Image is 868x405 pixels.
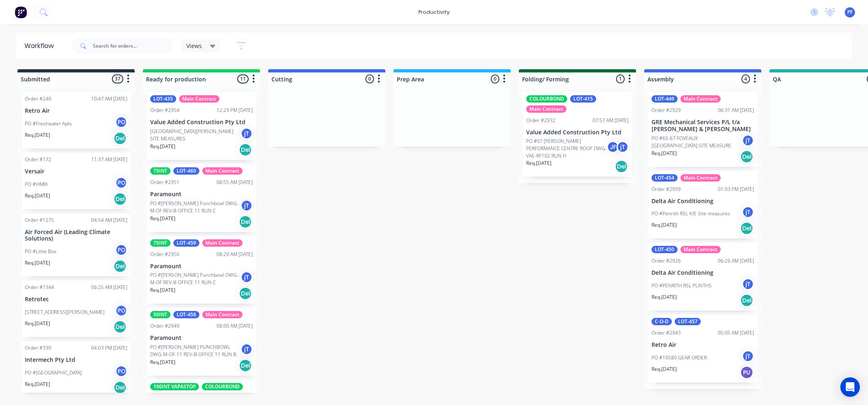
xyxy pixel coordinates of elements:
div: LOT-449 [652,95,678,103]
span: Views [186,42,202,50]
div: 50INT [150,311,171,318]
div: Main Contract [680,95,721,103]
p: PO #[GEOGRAPHIC_DATA] [25,369,82,377]
p: Req. [DATE] [652,366,677,373]
div: 11:37 AM [DATE] [91,156,127,163]
p: Paramount [150,191,253,198]
div: COLOURBONDLOT-415Main ContractOrder #293207:57 AM [DATE]Value Added Construction Pty LtdPO #ST [P... [523,92,632,177]
div: jT [742,134,754,147]
div: Order #24010:47 AM [DATE]Retro AirPO #Freshwater AptsPOReq.[DATE]Del [22,92,131,149]
div: Order #172 [25,156,51,163]
p: PO #[PERSON_NAME] Punchbowl DWG-M-OF REV-B OFFICE 11 RUN C [150,200,241,215]
div: 04:03 PM [DATE] [91,344,127,352]
p: Req. [DATE] [25,320,50,327]
div: Order #33004:03 PM [DATE]Intermech Pty LtdPO #[GEOGRAPHIC_DATA]POReq.[DATE]Del [22,341,131,398]
div: Order #2949 [150,322,179,330]
p: PO #HMRI [25,181,48,188]
div: LOT-460 [173,167,199,175]
p: PO #65-67 FOVEAUX [GEOGRAPHIC_DATA] SITE MEASURE [652,135,742,149]
div: 50INTLOT-458Main ContractOrder #294908:00 AM [DATE]ParamountPO #[PERSON_NAME] PUNCHBOWL DWG-M-OF-... [147,308,256,376]
div: C-O-DLOT-457Order #294305:05 AM [DATE]Retro AirPO #10580 GEAR ORDERjTReq.[DATE]PU [648,315,757,383]
div: LOT-454Main ContractOrder #293901:03 PM [DATE]Delta Air ConditioningPO #Penrith RSL K/E Site meas... [648,171,757,239]
img: Factory [15,6,27,18]
div: 06:31 AM [DATE] [718,107,754,114]
div: Main Contract [179,95,219,103]
div: Del [239,143,252,156]
div: 08:00 AM [DATE] [216,322,253,330]
div: LOT-450Main ContractOrder #292606:26 AM [DATE]Delta Air ConditioningPO #PENRITH RSL PLINTHSjTReq.... [648,243,757,311]
div: Del [239,215,252,228]
p: Req. [DATE] [652,150,677,157]
div: LOT-415 [570,95,596,103]
div: 05:05 AM [DATE] [718,329,754,337]
p: Req. [DATE] [150,215,175,222]
p: Paramount [150,335,253,342]
p: Value Added Construction Pty Ltd [526,129,629,136]
p: PO #Little Box [25,248,57,255]
div: Main Contract [526,105,566,113]
div: 08:29 AM [DATE] [216,251,253,258]
div: C-O-D [652,318,672,325]
p: Req. [DATE] [25,131,50,139]
div: Del [740,294,753,307]
p: Delta Air Conditioning [652,198,754,205]
p: PO #ST [PERSON_NAME] PERFORMANCE CENTRE ROOF DWG-VAE-RF102 RUN H [526,138,607,160]
div: 04:54 AM [DATE] [91,217,127,224]
div: COLOURBOND [202,383,243,390]
div: 06:26 AM [DATE] [718,257,754,265]
div: 12:29 PM [DATE] [216,107,253,114]
p: PO #10580 GEAR ORDER [652,354,707,361]
input: Search for orders... [93,38,173,54]
div: LOT-457 [675,318,701,325]
p: Intermech Pty Ltd [25,357,127,363]
div: Order #2939 [652,186,681,193]
div: Main Contract [202,239,243,247]
div: Del [615,160,628,173]
div: LOT-454 [652,174,678,182]
div: jT [241,271,253,283]
div: Order #1344 [25,284,54,291]
div: Del [740,150,753,163]
div: 75INT [150,167,171,175]
p: Retro Air [25,107,127,114]
div: Order #2943 [652,329,681,337]
span: PF [847,9,853,16]
div: Order #127504:54 AM [DATE]Air Forced Air (Leading Climate Solutions)PO #Little BoxPOReq.[DATE]Del [22,213,131,277]
div: 08:55 AM [DATE] [216,179,253,186]
div: Workflow [24,41,58,51]
p: Req. [DATE] [150,359,175,366]
div: 07:57 AM [DATE] [593,117,629,124]
div: PO [115,116,127,128]
div: Order #134406:25 AM [DATE]Retrotec[STREET_ADDRESS][PERSON_NAME]POReq.[DATE]Del [22,280,131,337]
div: jT [241,343,253,355]
p: Air Forced Air (Leading Climate Solutions) [25,229,127,243]
div: LOT-458 [173,311,199,318]
p: [STREET_ADDRESS][PERSON_NAME] [25,309,105,316]
div: PO [115,365,127,377]
div: 75INTLOT-459Main ContractOrder #295008:29 AM [DATE]ParamountPO #[PERSON_NAME] Punchbowl DWG-M-OF ... [147,236,256,304]
div: Del [114,193,127,206]
div: COLOURBOND [526,95,567,103]
div: 01:03 PM [DATE] [718,186,754,193]
p: PO #[PERSON_NAME] PUNCHBOWL DWG-M-OF-11 REV-B OFFICE 11 RUN B [150,344,241,358]
div: Order #240 [25,95,51,103]
p: Value Added Construction Pty Ltd [150,119,253,126]
div: PO [115,304,127,317]
div: Order #2926 [652,257,681,265]
div: Main Contract [202,167,243,175]
p: PO #PENRITH RSL PLINTHS [652,282,712,289]
div: 06:25 AM [DATE] [91,284,127,291]
p: PO #Penrith RSL K/E Site measures [652,210,730,217]
p: Paramount [150,263,253,270]
div: Order #17211:37 AM [DATE]VersairPO #HMRIPOReq.[DATE]Del [22,153,131,209]
p: Retro Air [652,342,754,348]
p: Req. [DATE] [652,221,677,229]
div: Order #2951 [150,179,179,186]
div: 10:47 AM [DATE] [91,95,127,103]
div: Main Contract [680,174,721,182]
p: Req. [DATE] [150,287,175,294]
div: Del [239,287,252,300]
div: LOT-435 [150,95,176,103]
div: 75INTLOT-460Main ContractOrder #295108:55 AM [DATE]ParamountPO #[PERSON_NAME] Punchbowl DWG-M-OF ... [147,164,256,232]
p: Req. [DATE] [25,192,50,199]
